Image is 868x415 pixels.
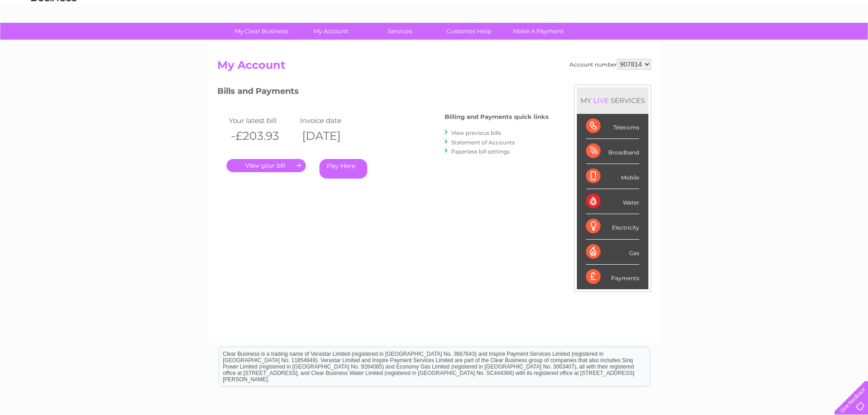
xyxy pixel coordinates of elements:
a: Pay Here [319,159,367,179]
a: Paperless bill settings [451,148,510,155]
div: Clear Business is a trading name of Verastar Limited (registered in [GEOGRAPHIC_DATA] No. 3667643... [219,5,650,44]
div: Electricity [586,214,639,239]
a: Contact [807,39,830,46]
div: Water [586,189,639,214]
a: Blog [789,39,802,46]
img: logo.png [31,24,77,51]
h2: My Account [217,59,651,76]
a: Make A Payment [501,23,576,40]
h4: Billing and Payments quick links [445,113,549,120]
a: Energy [730,39,750,46]
a: Services [362,23,437,40]
td: Your latest bill [226,114,298,127]
a: Statement of Accounts [451,139,515,146]
div: Account number [570,59,651,70]
a: View previous bills [451,129,501,136]
div: Broadband [586,139,639,164]
div: Payments [586,265,639,289]
div: Mobile [586,164,639,189]
a: My Account [293,23,368,40]
th: -£203.93 [226,127,298,145]
a: Water [708,39,725,46]
div: Telecoms [586,114,639,139]
a: Log out [838,39,859,46]
td: Invoice date [298,114,369,127]
a: Telecoms [756,39,783,46]
div: LIVE [591,96,611,105]
a: . [226,159,306,172]
a: 0333 014 3131 [696,5,759,16]
h3: Bills and Payments [217,85,549,101]
th: [DATE] [298,127,369,145]
a: Customer Help [431,23,507,40]
div: MY SERVICES [577,87,648,113]
div: Gas [586,240,639,265]
a: My Clear Business [224,23,299,40]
